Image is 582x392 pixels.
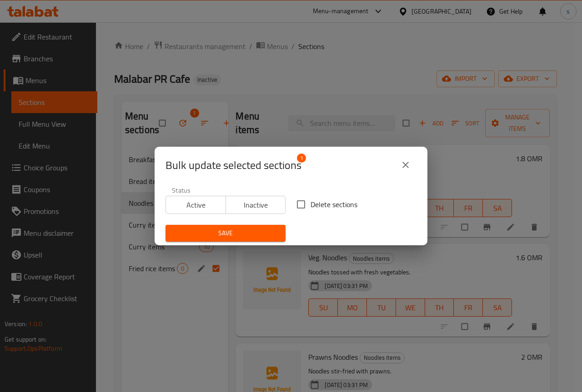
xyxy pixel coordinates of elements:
[166,158,301,173] span: Selected section count
[311,199,357,210] span: Delete sections
[395,154,416,176] button: close
[230,198,282,212] span: Inactive
[226,196,286,214] button: Inactive
[166,225,286,242] button: Save
[166,196,226,214] button: Active
[297,154,306,163] span: 1
[170,198,222,212] span: Active
[173,228,278,239] span: Save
